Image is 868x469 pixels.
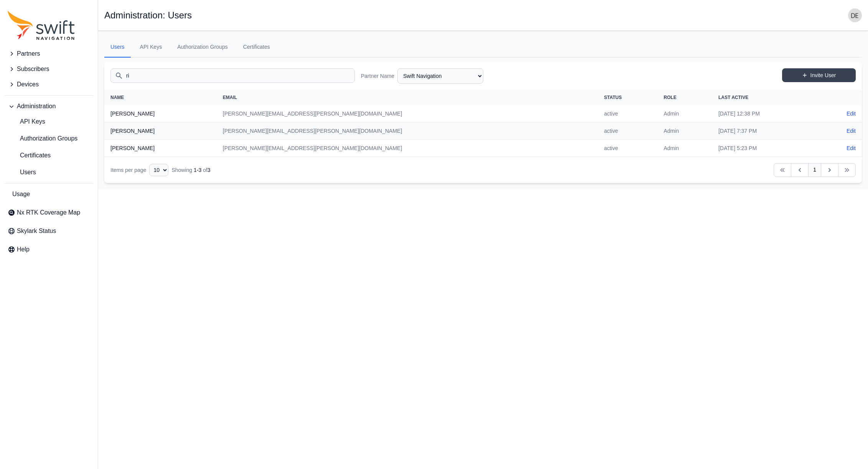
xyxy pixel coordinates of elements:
[8,117,45,126] span: API Keys
[217,90,598,105] th: Email
[217,140,598,157] td: [PERSON_NAME][EMAIL_ADDRESS][PERSON_NAME][DOMAIN_NAME]
[5,99,93,114] button: Administration
[104,122,217,140] th: [PERSON_NAME]
[361,72,394,80] label: Partner Name
[598,122,658,140] td: active
[5,223,93,239] a: Skylark Status
[598,90,658,105] th: Status
[712,122,819,140] td: [DATE] 7:37 PM
[397,68,483,84] select: Partner Name
[104,90,217,105] th: Name
[104,157,862,183] nav: Table navigation
[808,163,821,177] a: 1
[8,151,51,160] span: Certificates
[5,46,93,61] button: Partners
[104,37,131,58] a: Users
[149,164,168,176] select: Display Limit
[712,140,819,157] td: [DATE] 5:23 PM
[712,105,819,122] td: [DATE] 12:38 PM
[237,37,276,58] a: Certificates
[598,140,658,157] td: active
[5,242,93,257] a: Help
[847,110,856,117] a: Edit
[171,37,234,58] a: Authorization Groups
[657,105,712,122] td: Admin
[847,127,856,135] a: Edit
[217,105,598,122] td: [PERSON_NAME][EMAIL_ADDRESS][PERSON_NAME][DOMAIN_NAME]
[847,144,856,152] a: Edit
[5,61,93,77] button: Subscribers
[17,245,30,254] span: Help
[848,8,862,22] img: user photo
[104,105,217,122] th: [PERSON_NAME]
[17,208,80,217] span: Nx RTK Coverage Map
[104,11,192,20] h1: Administration: Users
[8,168,36,177] span: Users
[17,64,49,74] span: Subscribers
[171,166,210,174] div: Showing of
[712,90,819,105] th: Last Active
[12,190,30,199] span: Usage
[5,114,93,129] a: API Keys
[5,148,93,163] a: Certificates
[5,205,93,220] a: Nx RTK Coverage Map
[110,68,355,83] input: Search
[5,131,93,146] a: Authorization Groups
[5,77,93,92] button: Devices
[5,165,93,180] a: Users
[110,167,146,173] span: Items per page
[217,122,598,140] td: [PERSON_NAME][EMAIL_ADDRESS][PERSON_NAME][DOMAIN_NAME]
[657,140,712,157] td: Admin
[134,37,168,58] a: API Keys
[17,80,39,89] span: Devices
[657,90,712,105] th: Role
[5,187,93,202] a: Usage
[194,167,201,173] span: 1 - 3
[208,167,211,173] span: 3
[782,68,856,82] a: Invite User
[17,226,56,236] span: Skylark Status
[17,49,40,58] span: Partners
[657,122,712,140] td: Admin
[598,105,658,122] td: active
[8,134,77,143] span: Authorization Groups
[17,102,56,111] span: Administration
[104,140,217,157] th: [PERSON_NAME]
